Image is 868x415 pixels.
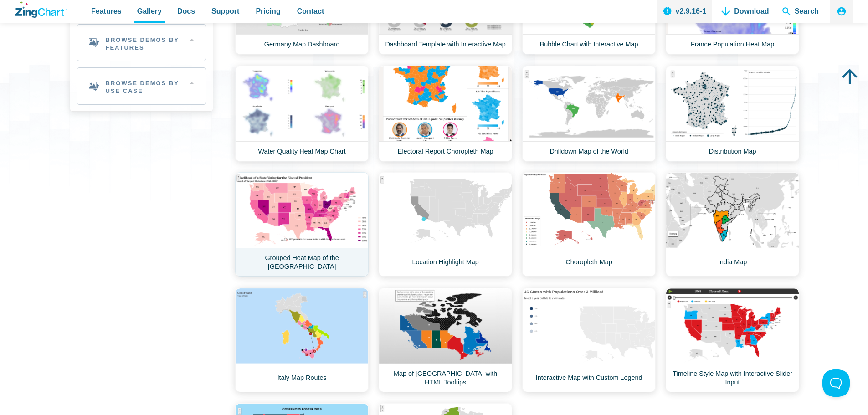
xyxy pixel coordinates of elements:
[297,5,324,17] span: Contact
[256,5,280,17] span: Pricing
[235,172,369,277] a: Grouped Heat Map of the [GEOGRAPHIC_DATA]
[522,172,656,277] a: Choropleth Map
[177,5,195,17] span: Docs
[379,288,512,392] a: Map of [GEOGRAPHIC_DATA] with HTML Tooltips
[822,369,850,397] iframe: Toggle Customer Support
[379,66,512,162] a: Electoral Report Choropleth Map
[235,66,369,162] a: Water Quality Heat Map Chart
[235,288,369,392] a: Italy Map Routes
[666,66,799,162] a: Distribution Map
[15,1,67,18] a: ZingChart Logo. Click to return to the homepage
[137,5,162,17] span: Gallery
[522,288,656,392] a: Interactive Map with Custom Legend
[77,25,206,61] h2: Browse Demos By Features
[379,172,512,277] a: Location Highlight Map
[91,5,122,17] span: Features
[522,66,656,162] a: Drilldown Map of the World
[666,172,799,277] a: India Map
[666,288,799,392] a: Timeline Style Map with Interactive Slider Input
[77,68,206,104] h2: Browse Demos By Use Case
[211,5,239,17] span: Support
